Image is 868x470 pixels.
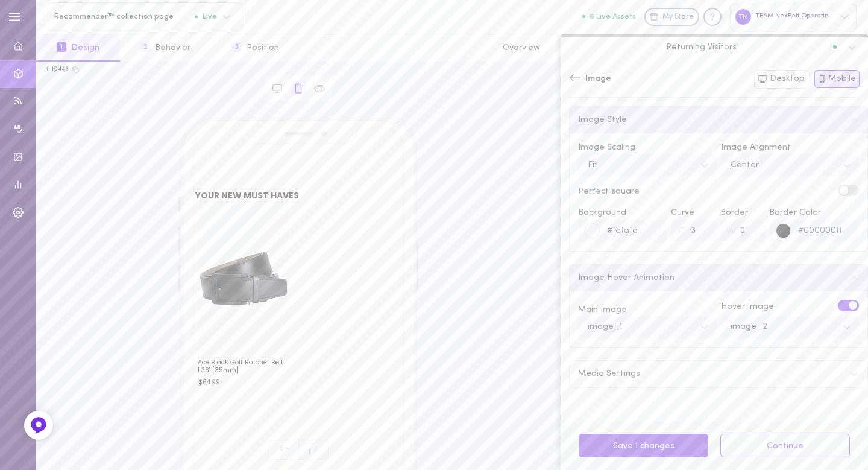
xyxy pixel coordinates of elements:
button: Overview [482,34,561,62]
span: Image Hover Animation [578,274,675,282]
div: Center [731,161,759,170]
div: ADD TO CART [197,201,288,387]
button: Continue [720,434,850,457]
span: Image Alignment [721,142,791,154]
span: Image Scaling [578,142,635,154]
span: Returning Visitors [666,42,737,52]
div: Fit [588,161,598,170]
span: Background [578,207,667,219]
span: Image [585,73,611,85]
span: 2 [140,42,150,52]
span: Border [720,207,765,219]
span: Live [195,13,217,21]
div: f-10443 [46,65,68,74]
h3: Ace Black Golf Ratchet Belt 1.38" [35mm] [197,358,288,375]
button: 3Position [212,34,300,62]
button: Save 1 changes [579,434,708,457]
span: Border Color [769,207,859,219]
span: Hover Image [721,301,774,313]
div: image_1 [588,323,622,331]
div: image_2 [731,323,767,331]
span: Redo [298,440,329,460]
span: $ [198,378,202,387]
span: Image Style [578,116,627,124]
span: Recommender™ collection page [54,12,195,21]
button: 1Design [36,34,120,62]
span: My Store [662,12,694,23]
span: Main Image [578,304,627,316]
span: 64.99 [202,378,219,387]
div: Knowledge center [703,8,722,26]
button: Mobile [814,70,860,88]
a: 6 Live Assets [582,13,644,21]
span: Media Settings [578,370,640,378]
div: TEAM NexBelt Operating, Inc. [730,4,857,30]
img: Feedback Button [30,416,48,434]
a: My Store [644,8,699,26]
span: Undo [268,440,298,460]
span: Perfect square [578,186,640,198]
button: Desktop [754,70,808,89]
span: 3 [232,42,242,52]
button: 2Behavior [120,34,211,62]
span: Curve [671,207,715,219]
button: 6 Live Assets [582,13,636,21]
h2: YOUR NEW MUST HAVES [195,191,403,200]
span: 1 [57,42,66,52]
